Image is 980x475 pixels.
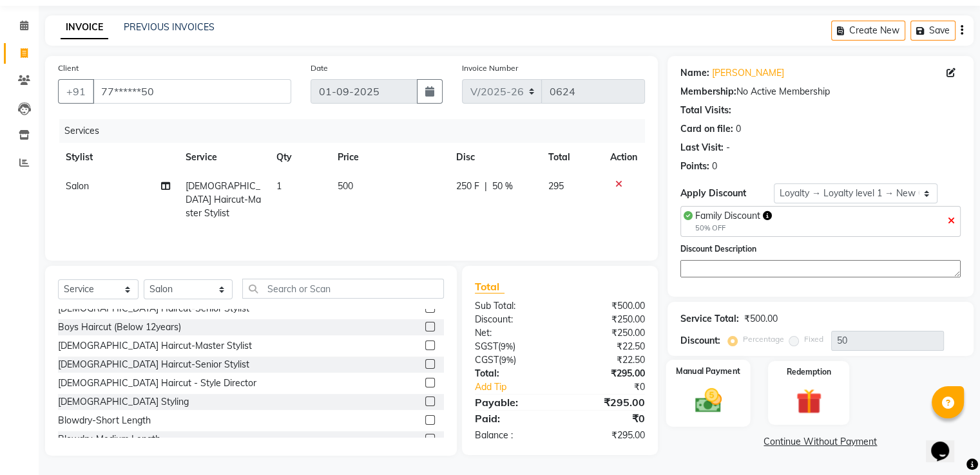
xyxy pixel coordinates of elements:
th: Stylist [58,143,178,172]
div: Membership: [680,85,736,98]
label: Date [311,62,328,74]
div: ₹250.00 [560,326,655,340]
span: 50 % [492,180,513,193]
div: - [726,141,730,154]
div: Card on file: [680,122,733,136]
label: Percentage [743,333,784,345]
label: Redemption [787,366,831,378]
th: Disc [448,143,541,172]
span: CGST [475,354,499,366]
div: Payable: [465,395,560,410]
label: Discount Description [680,243,756,255]
th: Service [178,143,269,172]
div: Points: [680,160,709,173]
div: No Active Membership [680,85,961,98]
div: Service Total: [680,312,739,326]
div: Blowdry-Short Length [58,414,151,427]
div: Services [59,119,655,143]
input: Search by Name/Mobile/Email/Code [93,79,291,104]
div: Net: [465,326,560,340]
input: Search or Scan [242,279,443,299]
div: [DEMOGRAPHIC_DATA] Haircut-Senior Stylist [58,358,249,371]
div: ( ) [465,353,560,367]
button: +91 [58,79,94,104]
div: Total: [465,367,560,380]
a: PREVIOUS INVOICES [124,21,215,33]
div: Discount: [465,313,560,326]
button: Save [910,21,956,41]
span: 9% [501,355,514,365]
span: 295 [548,180,564,192]
div: [DEMOGRAPHIC_DATA] Styling [58,395,189,409]
iframe: chat widget [926,424,967,462]
div: Total Visits: [680,104,731,117]
div: ₹0 [575,380,654,394]
label: Manual Payment [676,365,740,377]
div: ₹0 [560,411,655,426]
th: Qty [269,143,329,172]
div: Apply Discount [680,187,774,200]
div: ₹500.00 [560,299,655,313]
div: ₹22.50 [560,340,655,353]
a: Add Tip [465,380,575,394]
span: Family Discount [695,210,760,221]
th: Action [602,143,645,172]
label: Fixed [804,333,823,345]
div: ₹22.50 [560,353,655,367]
th: Price [330,143,449,172]
span: Total [475,280,504,293]
div: Last Visit: [680,141,724,154]
span: 9% [501,341,513,351]
div: Name: [680,66,709,80]
a: INVOICE [61,16,108,39]
img: _gift.svg [788,386,830,418]
label: Client [58,62,79,74]
span: Salon [66,180,89,192]
span: 500 [338,180,353,192]
span: [DEMOGRAPHIC_DATA] Haircut-Master Stylist [186,180,261,219]
label: Invoice Number [462,62,518,74]
div: ₹500.00 [744,312,778,326]
div: ₹295.00 [560,429,655,442]
div: ₹295.00 [560,395,655,410]
button: Create New [831,21,905,41]
div: Discount: [680,334,720,348]
img: _cash.svg [686,385,729,416]
div: ₹295.00 [560,367,655,380]
a: Continue Without Payment [670,435,971,449]
div: Balance : [465,429,560,442]
div: 0 [712,160,717,173]
div: [DEMOGRAPHIC_DATA] Haircut-Senior Stylist [58,302,249,315]
th: Total [541,143,602,172]
div: 0 [736,122,741,136]
div: [DEMOGRAPHIC_DATA] Haircut - Style Director [58,377,256,390]
div: Paid: [465,411,560,426]
span: 1 [276,180,282,192]
div: [DEMOGRAPHIC_DATA] Haircut-Master Stylist [58,339,252,353]
div: ( ) [465,340,560,353]
a: [PERSON_NAME] [712,66,784,80]
div: Boys Haircut (Below 12years) [58,321,181,334]
div: Blowdry-Medium Length [58,433,160,446]
span: | [485,180,487,193]
div: Sub Total: [465,299,560,313]
span: 250 F [456,180,479,193]
div: ₹250.00 [560,313,655,326]
span: SGST [475,340,498,352]
div: 50% OFF [695,223,772,234]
